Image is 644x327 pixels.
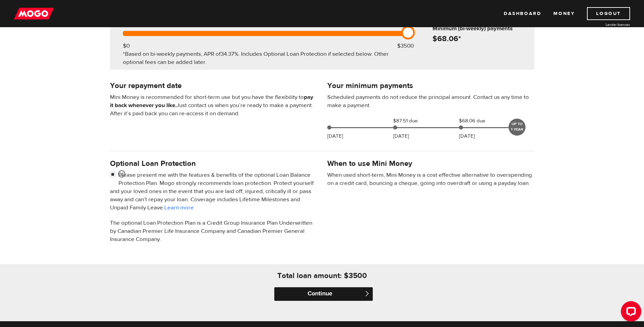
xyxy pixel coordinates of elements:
div: UP TO 1 YEAR [509,119,526,136]
a: Dashboard [504,7,541,20]
a: Money [553,7,575,20]
h4: Your minimum payments [327,81,534,90]
img: mogo_logo-11ee424be714fa7cbb0f0f49df9e16ec.png [14,7,54,20]
span: $68.06 due [459,117,493,125]
div: *Based on bi-weekly payments, APR of . Includes Optional Loan Protection if selected below. Other... [123,50,405,66]
h4: Your repayment date [110,81,317,90]
p: Please present me with the features & benefits of the optional Loan Balance Protection Plan. Mogo... [110,171,317,212]
div: $3500 [397,42,414,50]
p: Mini Money is recommended for short-term use but you have the flexibility to Just contact us when... [110,93,317,118]
span:  [364,291,370,296]
span: 68.06 [437,34,458,44]
p: Scheduled payments do not reduce the principal amount. Contact us any time to make a payment. [327,93,534,109]
a: Logout [587,7,630,20]
a: Learn more [164,204,194,211]
h4: Total loan amount: $ [277,271,349,280]
h4: Optional Loan Protection [110,159,317,168]
span: 34.37% [221,50,238,58]
h4: $ [433,34,532,44]
input: <span class="smiley-face happy"></span> [110,171,118,179]
h4: When to use Mini Money [327,159,412,168]
span: $87.51 due [393,117,427,125]
div: $0 [123,42,130,50]
p: The optional Loan Protection Plan is a Credit Group Insurance Plan Underwritten by Canadian Premi... [110,219,317,243]
p: [DATE] [393,132,409,140]
input: Continue [274,287,373,301]
h4: 3500 [349,271,367,280]
iframe: LiveChat chat widget [615,298,644,327]
h6: Minimum (bi-weekly) payments [433,24,532,33]
a: Lender licences [579,22,630,27]
p: [DATE] [459,132,475,140]
p: When used short-term, Mini Money is a cost effective alternative to overspending on a credit card... [327,171,534,187]
b: pay it back whenever you like. [110,93,313,109]
p: [DATE] [327,132,343,140]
